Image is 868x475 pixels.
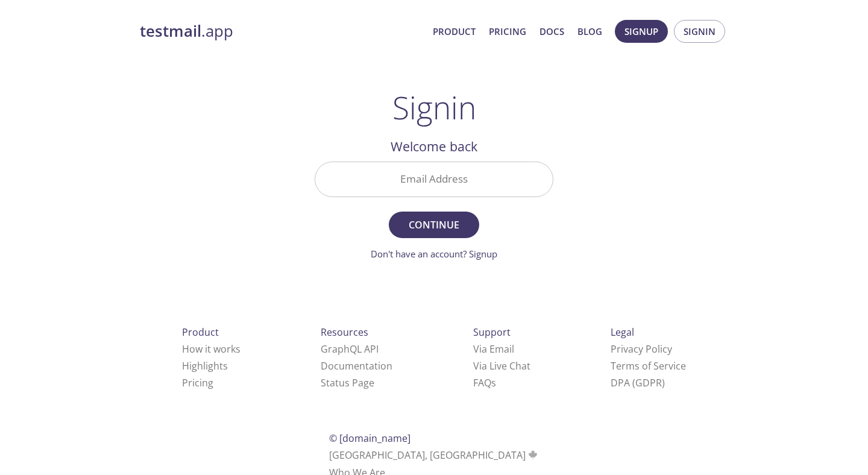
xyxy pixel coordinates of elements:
a: Documentation [321,359,392,373]
a: Pricing [489,24,526,39]
strong: testmail [140,20,201,42]
span: Product [182,326,219,339]
button: Signup [615,20,668,43]
a: Pricing [182,376,213,389]
a: Via Email [473,342,514,356]
a: Blog [577,24,602,39]
a: Product [433,24,476,39]
h1: Signin [392,89,476,125]
span: s [491,376,496,389]
a: DPA (GDPR) [611,376,665,389]
a: FAQ [473,376,496,389]
span: [GEOGRAPHIC_DATA], [GEOGRAPHIC_DATA] [329,448,539,462]
a: Don't have an account? Signup [371,248,497,260]
a: Terms of Service [611,359,686,373]
span: Signup [624,24,658,39]
button: Continue [389,212,479,238]
a: Privacy Policy [611,342,672,356]
a: How it works [182,342,241,356]
a: Docs [539,24,564,39]
span: Signin [684,24,715,39]
button: Signin [674,20,725,43]
span: Resources [321,326,368,339]
a: testmail.app [140,21,423,42]
a: Via Live Chat [473,359,530,373]
a: GraphQL API [321,342,379,356]
span: Continue [402,216,466,233]
a: Highlights [182,359,228,373]
span: © [DOMAIN_NAME] [329,432,410,445]
h2: Welcome back [315,136,553,157]
a: Status Page [321,376,374,389]
span: Legal [611,326,634,339]
span: Support [473,326,511,339]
